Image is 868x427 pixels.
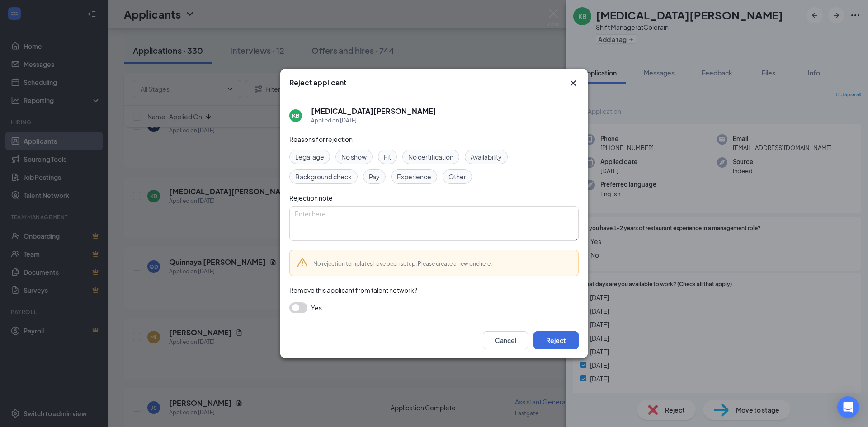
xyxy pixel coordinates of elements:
[397,172,431,182] span: Experience
[408,152,453,162] span: No certification
[297,258,308,268] svg: Warning
[471,152,502,162] span: Availability
[384,152,391,162] span: Fit
[313,260,492,267] span: No rejection templates have been setup. Please create a new one .
[533,331,579,349] button: Reject
[568,78,579,89] button: Close
[568,78,579,89] svg: Cross
[289,194,333,202] span: Rejection note
[341,152,367,162] span: No show
[289,286,417,294] span: Remove this applicant from talent network?
[837,396,859,418] div: Open Intercom Messenger
[448,172,466,182] span: Other
[369,172,380,182] span: Pay
[483,331,528,349] button: Cancel
[311,106,436,116] h5: [MEDICAL_DATA][PERSON_NAME]
[479,260,491,267] a: here
[289,135,353,143] span: Reasons for rejection
[311,302,322,313] span: Yes
[292,112,299,120] div: KB
[295,152,324,162] span: Legal age
[311,116,436,125] div: Applied on [DATE]
[295,172,352,182] span: Background check
[289,78,346,88] h3: Reject applicant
